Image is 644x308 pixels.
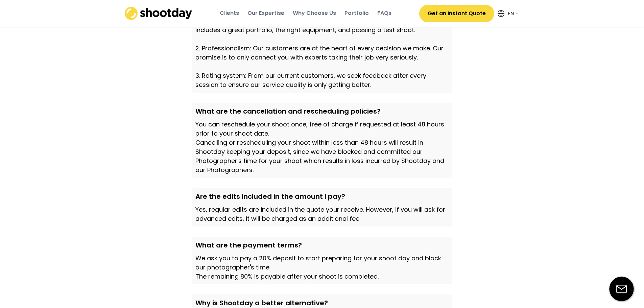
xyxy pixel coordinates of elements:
img: shootday_logo.png [125,7,192,20]
div: Why is Shootday a better alternative? [195,298,449,308]
div: What are the cancellation and rescheduling policies? [195,106,449,116]
button: Get an Instant Quote [419,5,494,22]
img: Icon%20feather-globe%20%281%29.svg [498,10,504,17]
div: Are the edits included in the amount I pay? [195,191,449,202]
div: Yes, regular edits are included in the quote your receive. However, if you will ask for advanced ... [195,205,449,223]
div: FAQs [377,9,391,17]
div: What are the payment terms? [195,240,449,250]
div: Our Expertise [247,9,284,17]
div: We ask you to pay a 20% deposit to start preparing for your shoot day and block our photographer'... [195,254,449,281]
div: You can reschedule your shoot once, free of charge if requested at least 48 hours prior to your s... [195,120,449,174]
div: Portfolio [344,9,369,17]
div: Why Choose Us [293,9,336,17]
img: email-icon%20%281%29.svg [609,277,634,301]
div: Clients [220,9,239,17]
